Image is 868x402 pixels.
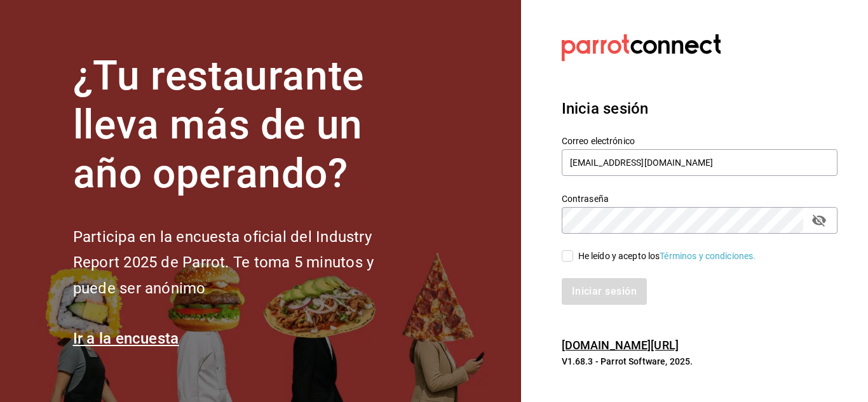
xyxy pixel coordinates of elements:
div: He leído y acepto los [578,250,756,263]
h1: ¿Tu restaurante lleva más de un año operando? [73,52,416,198]
a: Términos y condiciones. [660,251,756,261]
a: [DOMAIN_NAME][URL] [562,338,679,352]
p: V1.68.3 - Parrot Software, 2025. [562,355,837,368]
button: passwordField [808,210,830,231]
label: Contraseña [562,194,837,203]
label: Correo electrónico [562,137,837,145]
h2: Participa en la encuesta oficial del Industry Report 2025 de Parrot. Te toma 5 minutos y puede se... [73,224,416,302]
input: Ingresa tu correo electrónico [562,149,837,176]
h3: Inicia sesión [562,97,837,120]
a: Ir a la encuesta [73,330,179,347]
